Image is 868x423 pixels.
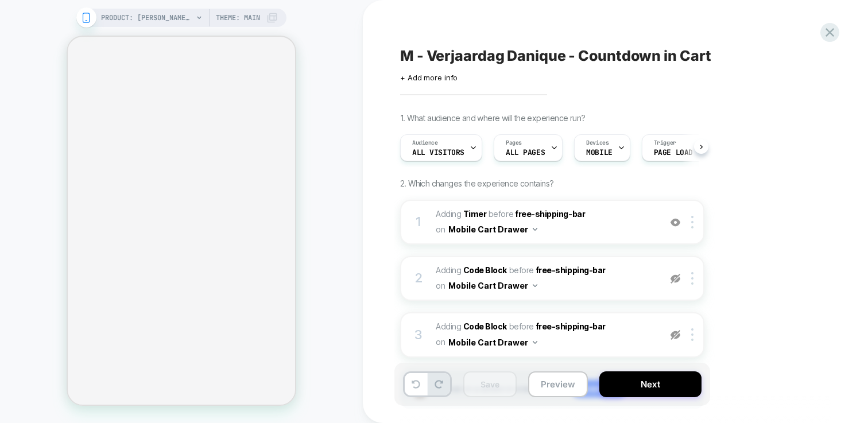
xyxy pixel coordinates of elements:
span: Theme: MAIN [216,9,260,27]
button: Mobile Cart Drawer [448,221,537,238]
b: Code Block [463,265,507,275]
button: Mobile Cart Drawer [448,277,537,294]
img: down arrow [533,228,537,231]
span: BEFORE [509,321,534,331]
span: M - Verjaardag Danique - Countdown in Cart [400,47,711,64]
img: close [691,272,693,285]
span: ALL PAGES [506,149,545,157]
span: free-shipping-bar [536,321,606,331]
img: eye [671,330,680,340]
span: 2. Which changes the experience contains? [400,178,553,188]
span: MOBILE [586,149,612,157]
span: Audience [412,139,438,147]
span: on [436,335,445,349]
div: 2 [413,267,424,290]
span: BEFORE [489,209,513,219]
img: close [691,216,693,228]
img: crossed eye [671,218,680,227]
span: Adding [436,265,507,275]
button: Preview [528,371,588,397]
span: 1. What audience and where will the experience run? [400,113,585,123]
span: BEFORE [509,265,534,275]
b: Timer [463,209,487,219]
span: free-shipping-bar [536,265,606,275]
span: PRODUCT: [PERSON_NAME] [PERSON_NAME] [black] [101,9,193,27]
img: down arrow [533,341,537,344]
button: Mobile Cart Drawer [448,334,537,351]
span: + Add more info [400,73,458,82]
img: down arrow [533,284,537,287]
div: 3 [413,324,424,347]
span: Devices [586,139,609,147]
b: Code Block [463,321,507,331]
span: free-shipping-bar [515,209,585,219]
span: on [436,222,445,236]
span: Adding [436,321,507,331]
span: All Visitors [412,149,464,157]
img: close [691,328,693,341]
img: eye [671,274,680,284]
span: on [436,278,445,293]
span: Trigger [654,139,676,147]
button: Next [599,371,702,397]
span: Adding [436,209,486,219]
div: 1 [413,211,424,234]
button: Save [463,371,517,397]
span: Page Load [654,149,693,157]
span: Pages [506,139,522,147]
